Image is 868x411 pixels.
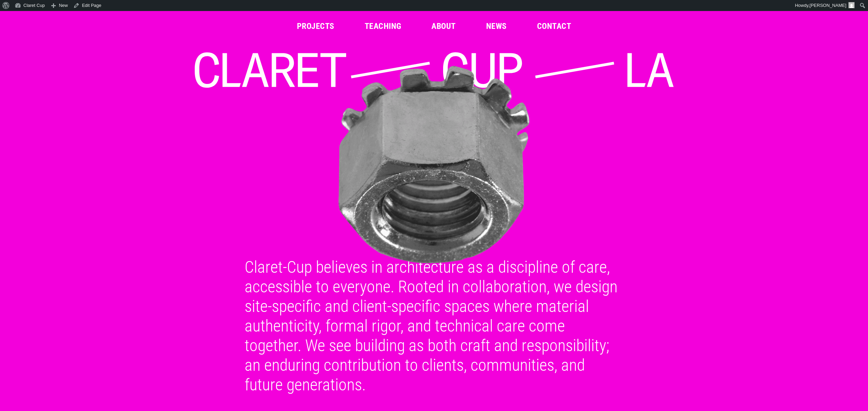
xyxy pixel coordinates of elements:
a: News [486,22,507,30]
span: [PERSON_NAME] [810,3,846,8]
a: Teaching [365,22,401,30]
nav: Main Menu [297,22,571,30]
a: Contact [537,22,571,30]
div: Claret-Cup believes in architecture as a discipline of care, accessible to everyone. Rooted in co... [236,257,632,394]
a: About [431,22,456,30]
img: Metal star nut [192,63,676,269]
a: Projects [297,22,334,30]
